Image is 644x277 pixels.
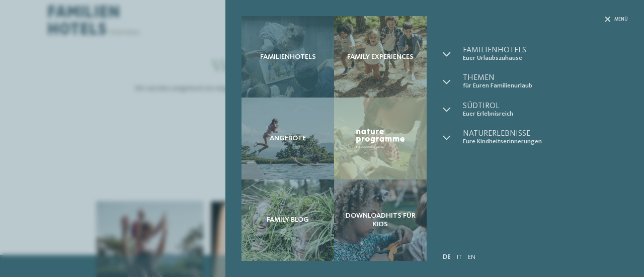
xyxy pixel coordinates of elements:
[463,54,628,62] span: Euer Urlaubszuhause
[242,16,334,98] a: Anfrage Familienhotels
[354,127,407,150] img: Nature Programme
[463,138,628,145] span: Eure Kindheitserinnerungen
[342,212,419,229] span: Downloadhits für Kids
[463,102,628,110] span: Südtirol
[334,179,427,261] a: Anfrage Downloadhits für Kids
[270,134,306,143] span: Angebote
[468,254,475,260] a: EN
[334,98,427,179] a: Anfrage Nature Programme
[457,254,462,260] a: IT
[242,179,334,261] a: Anfrage Family Blog
[463,46,628,54] span: Familienhotels
[463,74,628,89] a: Themen für Euren Familienurlaub
[463,46,628,62] a: Familienhotels Euer Urlaubszuhause
[267,216,309,224] span: Family Blog
[260,53,316,61] span: Familienhotels
[463,102,628,118] a: Südtirol Euer Erlebnisreich
[614,16,628,23] span: Menü
[463,110,628,118] span: Euer Erlebnisreich
[463,82,628,89] span: für Euren Familienurlaub
[443,254,451,260] a: DE
[463,130,628,145] a: Naturerlebnisse Eure Kindheitserinnerungen
[463,130,628,138] span: Naturerlebnisse
[334,16,427,98] a: Anfrage Family Experiences
[463,74,628,82] span: Themen
[242,98,334,179] a: Anfrage Angebote
[347,53,414,61] span: Family Experiences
